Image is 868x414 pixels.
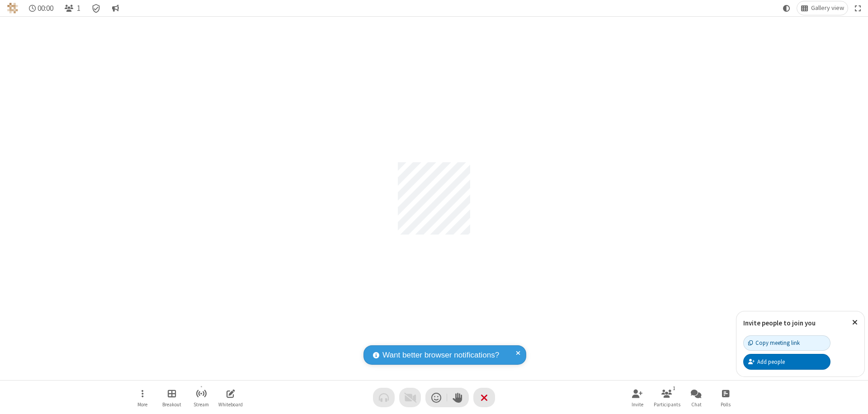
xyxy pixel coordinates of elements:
[721,402,731,407] span: Polls
[399,388,421,407] button: Video
[218,402,243,407] span: Whiteboard
[654,402,680,407] span: Participants
[137,402,147,407] span: More
[188,385,215,410] button: Start streaming
[193,402,209,407] span: Stream
[632,402,643,407] span: Invite
[447,388,469,407] button: Raise hand
[845,311,864,334] button: Close popover
[797,1,848,15] button: Change layout
[473,388,495,407] button: End or leave meeting
[25,1,57,15] div: Timer
[217,385,244,410] button: Open shared whiteboard
[7,3,18,14] img: QA Selenium DO NOT DELETE OR CHANGE
[670,384,678,392] div: 1
[653,385,680,410] button: Open participant list
[158,385,185,410] button: Manage Breakout Rooms
[61,1,84,15] button: Open participant list
[425,388,447,407] button: Send a reaction
[743,335,830,351] button: Copy meeting link
[851,1,865,15] button: Fullscreen
[129,385,156,410] button: Open menu
[108,1,123,15] button: Conversation
[382,349,499,361] span: Want better browser notifications?
[743,319,816,327] label: Invite people to join you
[624,385,651,410] button: Invite participants (⌘+Shift+I)
[811,5,844,12] span: Gallery view
[779,1,794,15] button: Using system theme
[162,402,181,407] span: Breakout
[712,385,739,410] button: Open poll
[373,388,395,407] button: Audio problem - check your Internet connection or call by phone
[88,1,105,15] div: Meeting details Encryption enabled
[748,339,800,347] div: Copy meeting link
[743,354,830,369] button: Add people
[691,402,702,407] span: Chat
[77,4,80,13] span: 1
[38,4,53,13] span: 00:00
[683,385,710,410] button: Open chat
